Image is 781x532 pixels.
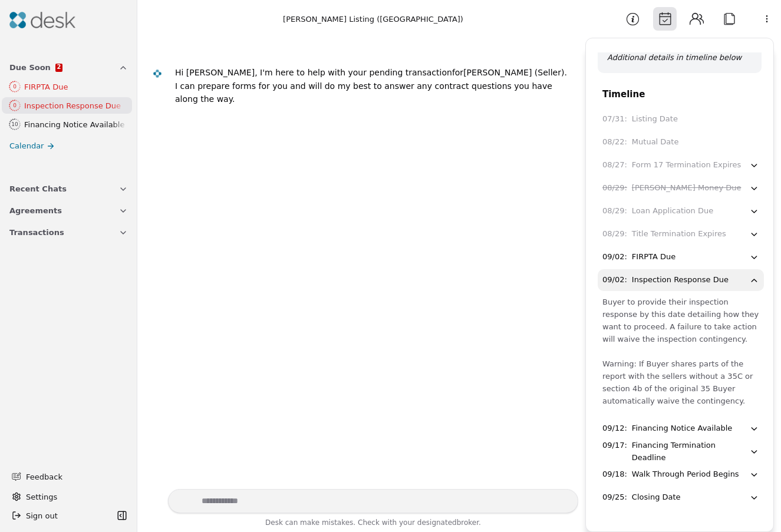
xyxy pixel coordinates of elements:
[598,246,764,268] button: 09/02:FIRPTA Due
[598,223,764,245] button: 08/29:Title Termination Expires
[632,205,713,217] div: Loan Application Due
[24,81,127,93] div: FIRPTA Due
[598,200,764,222] button: 08/29:Loan Application Due
[26,491,57,503] span: Settings
[2,137,135,154] a: Calendar
[586,87,773,101] div: Timeline
[602,159,627,171] div: 08/27 :
[9,140,44,152] span: Calendar
[602,296,759,407] div: Buyer to provide their inspection response by this date detailing how they want to proceed. A fai...
[602,136,627,148] div: 08/22 :
[632,468,739,481] div: Walk Through Period Begins
[2,222,135,243] button: Transactions
[175,66,569,106] div: [PERSON_NAME] (Seller)
[153,69,163,79] img: Desk
[13,82,17,91] div: 0
[602,468,627,481] div: 09/18 :
[26,471,121,483] span: Feedback
[602,205,627,217] div: 08/29 :
[598,154,764,176] button: 08/27:Form 17 Termination Expires
[7,487,130,506] button: Settings
[7,506,114,525] button: Sign out
[602,113,627,125] div: 07/31 :
[598,464,764,485] button: 09/18:Walk Through Period Begins
[24,100,127,112] div: Inspection Response Due
[602,274,627,286] div: 09/02 :
[602,440,627,452] div: 09/17 :
[9,61,51,74] span: Due Soon
[57,64,61,70] span: 2
[632,422,732,435] div: Financing Notice Available
[168,517,578,532] div: Desk can make mistakes. Check with your broker.
[9,183,67,195] span: Recent Chats
[602,422,627,435] div: 09/12 :
[632,491,681,504] div: Closing Date
[598,177,764,199] button: 08/29:[PERSON_NAME] Money Due
[9,226,64,239] span: Transactions
[175,68,567,104] div: . I can prepare forms for you and will do my best to answer any contract questions you have along...
[452,68,463,77] div: for
[2,178,135,200] button: Recent Chats
[9,204,62,217] span: Agreements
[9,12,75,28] img: Desk
[598,441,764,462] button: 09/17:Financing Termination Deadline
[602,182,627,194] div: 08/29 :
[598,487,764,508] button: 09/25:Closing Date
[13,101,17,110] div: 0
[602,251,627,263] div: 09/02 :
[2,78,132,95] a: 0FIRPTA Due
[417,518,457,527] span: designated
[283,13,463,25] div: [PERSON_NAME] Listing ([GEOGRAPHIC_DATA])
[607,51,752,64] div: Additional details in timeline below
[632,113,678,125] div: Listing Date
[11,120,18,129] div: 10
[632,274,729,286] div: Inspection Response Due
[5,466,128,487] button: Feedback
[632,182,742,194] div: [PERSON_NAME] Money Due
[24,118,127,131] div: Financing Notice Available
[598,131,764,153] button: 08/22:Mutual Date
[2,200,135,222] button: Agreements
[26,510,58,522] span: Sign out
[602,228,627,240] div: 08/29 :
[2,97,132,114] a: 0Inspection Response Due
[632,136,679,148] div: Mutual Date
[632,159,742,171] div: Form 17 Termination Expires
[632,251,675,263] div: FIRPTA Due
[602,491,627,504] div: 09/25 :
[2,57,135,78] button: Due Soon2
[598,418,764,440] button: 09/12:Financing Notice Available
[632,440,749,464] div: Financing Termination Deadline
[632,228,726,240] div: Title Termination Expires
[598,269,764,291] button: 09/02:Inspection Response Due
[168,489,578,513] textarea: Write your prompt here
[175,68,452,77] div: Hi [PERSON_NAME], I'm here to help with your pending transaction
[2,116,132,133] a: 10Financing Notice Available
